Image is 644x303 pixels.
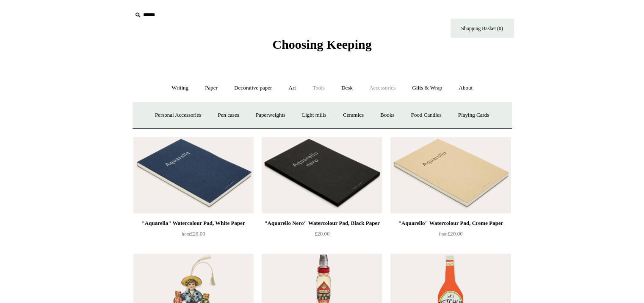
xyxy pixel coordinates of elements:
a: Choosing Keeping [272,44,371,50]
span: £20.00 [439,230,463,237]
img: "Aquarella" Watercolour Pad, White Paper [133,137,254,213]
a: "Aquarello Nero" Watercolour Pad, Black Paper £20.00 [262,218,382,253]
a: Desk [334,77,360,99]
a: Pen cases [210,104,246,126]
a: Gifts & Wrap [404,77,450,99]
a: Paperweights [248,104,293,126]
a: Ceramics [335,104,371,126]
div: "Aquarella" Watercolour Pad, White Paper [135,218,252,228]
a: "Aquarello" Watercolour Pad, Creme Paper from£20.00 [390,218,511,253]
a: Shopping Basket (0) [451,19,514,38]
a: "Aquarello" Watercolour Pad, Creme Paper "Aquarello" Watercolour Pad, Creme Paper [390,137,511,213]
a: Art [281,77,304,99]
a: Tools [305,77,332,99]
span: £20.00 [315,230,330,237]
a: Accessories [362,77,403,99]
a: Light mills [294,104,334,126]
div: "Aquarello" Watercolour Pad, Creme Paper [392,218,509,228]
a: Playing Cards [451,104,497,126]
a: Paper [197,77,225,99]
a: "Aquarella" Watercolour Pad, White Paper from£20.00 [133,218,254,253]
a: Writing [164,77,196,99]
a: "Aquarella" Watercolour Pad, White Paper "Aquarella" Watercolour Pad, White Paper [133,137,254,213]
span: £20.00 [182,230,205,237]
a: Food Candles [404,104,449,126]
a: About [451,77,480,99]
a: Books [373,104,402,126]
a: Personal Accessories [147,104,209,126]
img: "Aquarello Nero" Watercolour Pad, Black Paper [262,137,382,213]
a: "Aquarello Nero" Watercolour Pad, Black Paper "Aquarello Nero" Watercolour Pad, Black Paper [262,137,382,213]
span: from [439,232,448,236]
div: "Aquarello Nero" Watercolour Pad, Black Paper [264,218,380,228]
span: Choosing Keeping [272,37,371,51]
a: Decorative paper [227,77,279,99]
span: from [182,232,190,236]
img: "Aquarello" Watercolour Pad, Creme Paper [390,137,511,213]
